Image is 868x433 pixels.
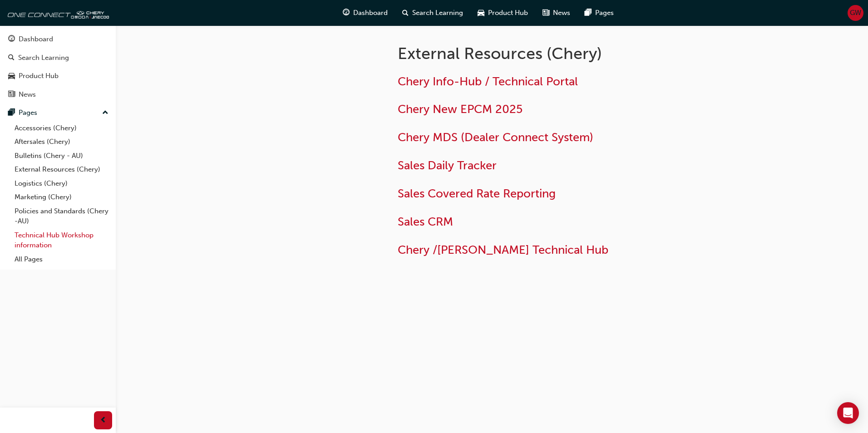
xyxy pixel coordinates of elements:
span: up-icon [102,107,108,119]
span: car-icon [8,72,15,80]
span: guage-icon [8,35,15,44]
span: search-icon [402,7,409,19]
a: Sales Covered Rate Reporting [398,187,556,201]
a: Chery New EPCM 2025 [398,102,523,116]
h1: External Resources (Chery) [398,44,695,64]
a: Sales CRM [398,215,453,229]
a: Product Hub [4,68,112,84]
a: Search Learning [4,49,112,66]
span: prev-icon [100,415,107,426]
div: Search Learning [18,53,69,63]
a: Chery MDS (Dealer Connect System) [398,130,593,144]
span: pages-icon [585,7,592,19]
img: oneconnect [5,4,109,22]
span: news-icon [8,91,15,99]
a: Dashboard [4,31,112,48]
div: Product Hub [19,71,59,81]
span: Dashboard [353,8,388,18]
span: pages-icon [8,109,15,117]
span: Search Learning [412,8,463,18]
div: Pages [19,108,37,118]
span: Pages [595,8,614,18]
button: Pages [4,104,112,121]
button: DashboardSearch LearningProduct HubNews [4,29,112,104]
a: Chery Info-Hub / Technical Portal [398,74,578,89]
a: News [4,86,112,103]
a: Bulletins (Chery - AU) [11,149,112,163]
span: Product Hub [488,8,528,18]
span: search-icon [8,54,15,62]
a: Logistics (Chery) [11,177,112,191]
a: All Pages [11,252,112,266]
a: Aftersales (Chery) [11,135,112,149]
a: search-iconSearch Learning [395,4,470,22]
a: Sales Daily Tracker [398,158,497,172]
a: Technical Hub Workshop information [11,228,112,252]
div: Dashboard [19,34,53,44]
span: guage-icon [343,7,350,19]
span: GW [850,8,861,18]
div: News [19,89,36,100]
div: Open Intercom Messenger [837,402,859,424]
span: news-icon [542,7,549,19]
a: External Resources (Chery) [11,162,112,177]
span: News [553,8,570,18]
button: GW [848,5,863,21]
a: pages-iconPages [577,4,621,22]
a: Policies and Standards (Chery -AU) [11,204,112,228]
a: Marketing (Chery) [11,190,112,204]
a: guage-iconDashboard [335,4,395,22]
a: Accessories (Chery) [11,121,112,135]
a: car-iconProduct Hub [470,4,535,22]
a: news-iconNews [535,4,577,22]
a: Chery /[PERSON_NAME] Technical Hub [398,243,608,257]
span: car-icon [478,7,484,19]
